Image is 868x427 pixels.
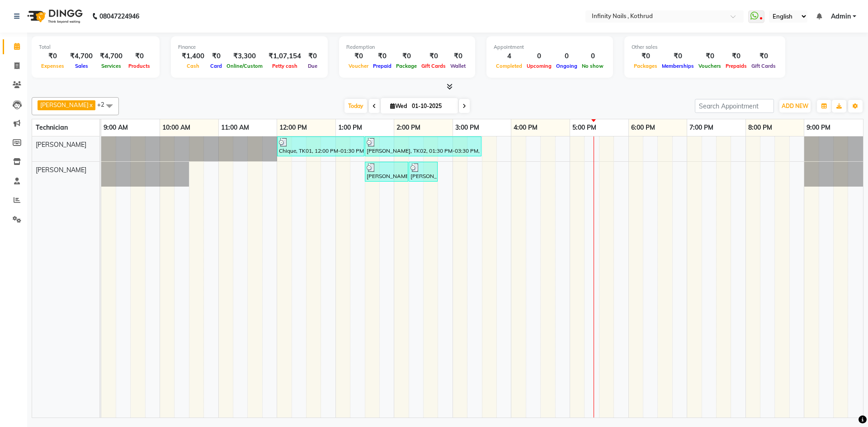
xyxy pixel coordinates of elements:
span: Packages [632,63,660,69]
span: ADD NEW [782,103,808,109]
div: ₹0 [660,51,696,61]
span: Upcoming [524,63,554,69]
span: Gift Cards [749,63,778,69]
span: Cash [184,63,202,69]
a: 5:00 PM [570,121,599,134]
div: ₹1,07,154 [265,51,305,61]
div: ₹0 [419,51,448,61]
a: 11:00 AM [219,121,251,134]
span: Petty cash [270,63,300,69]
div: Total [39,43,152,51]
div: 0 [580,51,606,61]
div: ₹0 [208,51,224,61]
span: Admin [831,12,851,21]
span: Gift Cards [419,63,448,69]
div: ₹0 [305,51,321,61]
span: Wed [388,103,409,109]
div: [PERSON_NAME] Tamanhkar, TK03, 02:15 PM-02:45 PM, Classic Spa Meni [410,163,437,180]
div: 4 [494,51,524,61]
span: +2 [97,101,111,108]
div: ₹1,400 [178,51,208,61]
div: ₹4,700 [66,51,96,61]
div: ₹0 [632,51,660,61]
span: Package [394,63,419,69]
div: ₹3,300 [224,51,265,61]
div: 0 [554,51,580,61]
a: x [89,101,93,108]
span: Vouchers [696,63,723,69]
span: Online/Custom [224,63,265,69]
a: 2:00 PM [394,121,423,134]
a: 7:00 PM [687,121,716,134]
div: ₹0 [696,51,723,61]
div: Redemption [346,43,468,51]
a: 9:00 AM [101,121,130,134]
span: Memberships [660,63,696,69]
button: ADD NEW [779,100,811,113]
div: Finance [178,43,321,51]
div: ₹0 [749,51,778,61]
div: Other sales [632,43,778,51]
span: Sales [73,63,90,69]
span: Card [208,63,224,69]
span: No show [580,63,606,69]
span: Today [344,99,367,113]
span: Prepaid [371,63,394,69]
div: Chique, TK01, 12:00 PM-01:30 PM, Classic Spa Pedi,Classic Spa Meni [278,138,363,155]
div: [PERSON_NAME] Tamanhkar, TK03, 01:30 PM-02:15 PM, GEL POLISH [366,163,407,180]
div: 0 [524,51,554,61]
img: logo [23,4,85,29]
a: 9:00 PM [804,121,833,134]
span: Ongoing [554,63,580,69]
div: [PERSON_NAME], TK02, 01:30 PM-03:30 PM, ACRYLIC EXTENSION [366,138,481,155]
span: Products [126,63,152,69]
span: Due [306,63,320,69]
a: 6:00 PM [629,121,657,134]
span: [PERSON_NAME] [36,141,86,149]
span: Completed [494,63,524,69]
span: Expenses [39,63,66,69]
span: [PERSON_NAME] [36,166,86,174]
a: 10:00 AM [160,121,193,134]
div: ₹4,700 [96,51,126,61]
div: ₹0 [723,51,749,61]
a: 8:00 PM [746,121,774,134]
a: 4:00 PM [511,121,540,134]
span: [PERSON_NAME] [40,101,89,108]
div: ₹0 [394,51,419,61]
b: 08047224946 [99,4,139,29]
div: ₹0 [371,51,394,61]
input: 2025-10-01 [409,99,454,113]
span: Technician [36,123,68,131]
span: Prepaids [723,63,749,69]
span: Wallet [448,63,468,69]
div: ₹0 [448,51,468,61]
input: Search Appointment [695,99,774,113]
div: Appointment [494,43,606,51]
span: Services [99,63,123,69]
a: 1:00 PM [336,121,364,134]
div: ₹0 [126,51,152,61]
div: ₹0 [39,51,66,61]
div: ₹0 [346,51,371,61]
span: Voucher [346,63,371,69]
a: 12:00 PM [277,121,309,134]
a: 3:00 PM [453,121,481,134]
